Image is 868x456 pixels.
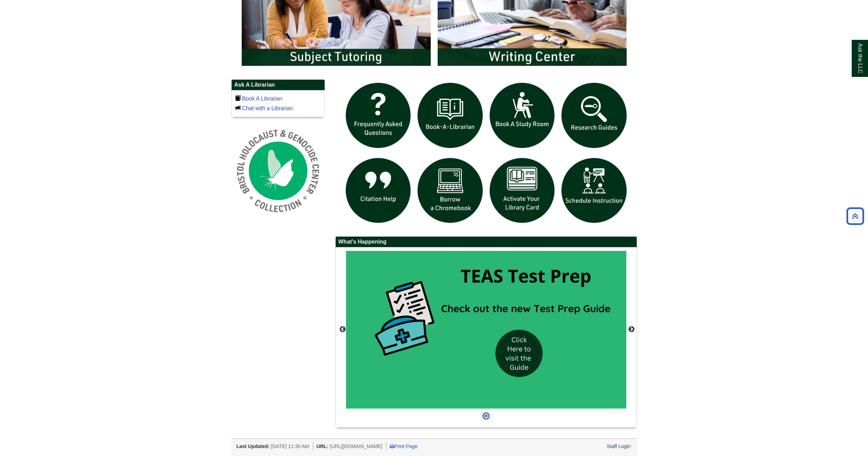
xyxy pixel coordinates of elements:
[346,251,626,409] div: This box contains rotating images
[844,211,866,221] a: Back to Top
[330,444,383,449] span: [URL][DOMAIN_NAME]
[390,444,394,449] i: Print Page
[342,79,630,229] div: slideshow
[558,79,630,151] img: Research Guides icon links to research guides web page
[558,155,630,227] img: For faculty. Schedule Library Instruction icon links to form.
[414,155,486,227] img: Borrow a chromebook icon links to the borrow a chromebook web page
[628,326,635,333] button: Next
[342,79,414,151] img: frequently asked questions
[237,444,270,449] span: Last Updated:
[242,96,283,102] a: Book A Librarian
[317,444,328,449] span: URL:
[242,105,293,111] a: Chat with a Librarian
[486,155,558,227] img: activate Library Card icon links to form to activate student ID into library card
[346,251,626,409] img: Check out the new TEAS Test Prep topic guide.
[414,79,486,151] img: Book a Librarian icon links to book a librarian web page
[390,444,418,449] a: Print Page
[271,444,309,449] span: [DATE] 11:30 AM
[607,444,631,449] a: Staff Login
[232,80,325,90] h2: Ask A Librarian
[336,237,637,247] h2: What's Happening
[480,409,492,424] button: Pause
[486,79,558,151] img: book a study room icon links to book a study room web page
[339,326,346,333] button: Previous
[342,155,414,227] img: citation help icon links to citation help guide page
[231,124,325,218] img: Holocaust and Genocide Collection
